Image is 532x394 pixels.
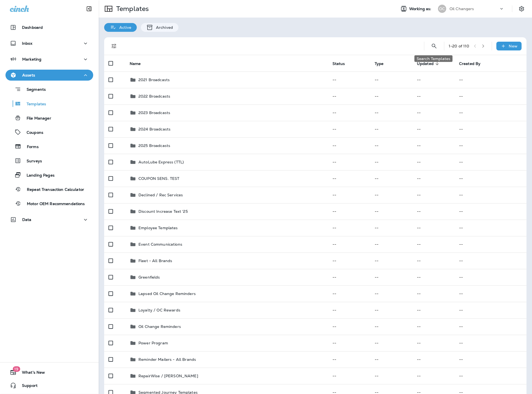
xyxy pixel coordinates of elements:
td: -- [370,351,412,368]
td: -- [455,318,527,335]
p: Segments [21,87,46,93]
button: Data [5,214,93,225]
td: -- [412,236,455,253]
td: -- [455,170,527,187]
td: -- [370,203,412,220]
p: Coupons [21,130,43,135]
span: Name [130,61,148,66]
td: -- [412,269,455,285]
button: Repeat Transaction Calculator [5,183,93,195]
p: Power Program [138,341,168,345]
td: -- [412,104,455,121]
p: Active [116,25,131,30]
td: -- [328,335,370,351]
td: -- [455,104,527,121]
td: -- [328,137,370,154]
span: Status [332,61,345,66]
td: -- [455,121,527,137]
p: Marketing [22,57,41,61]
td: -- [412,253,455,269]
td: -- [328,285,370,302]
td: -- [370,137,412,154]
p: Greenfields [138,275,160,279]
div: OC [438,5,446,13]
td: -- [455,154,527,170]
td: -- [370,318,412,335]
td: -- [455,72,527,88]
p: Forms [21,144,39,150]
td: -- [455,187,527,203]
p: Lapsed Oil Change Reminders [138,291,196,296]
p: RepairWise / [PERSON_NAME] [138,374,198,378]
td: -- [455,88,527,104]
td: -- [370,154,412,170]
td: -- [455,335,527,351]
td: -- [328,88,370,104]
span: Created By [459,61,480,66]
td: -- [455,137,527,154]
td: -- [328,351,370,368]
p: Assets [22,73,35,77]
td: -- [370,302,412,318]
div: Search Templates [414,55,453,62]
p: Loyalty / OC Rewards [138,308,180,312]
button: File Manager [5,112,93,124]
button: Support [5,380,93,391]
td: -- [370,253,412,269]
span: Updated [417,61,441,66]
td: -- [328,121,370,137]
span: Type [375,61,384,66]
button: Templates [5,98,93,109]
p: Surveys [21,159,42,164]
td: -- [370,72,412,88]
td: -- [455,220,527,236]
td: -- [370,88,412,104]
td: -- [412,88,455,104]
span: Support [16,383,38,390]
div: 1 - 20 of 110 [449,44,470,48]
button: Settings [517,4,527,14]
button: Forms [5,141,93,152]
td: -- [455,368,527,384]
td: -- [412,335,455,351]
td: -- [328,253,370,269]
td: -- [412,137,455,154]
span: What's New [16,370,45,377]
button: Marketing [5,54,93,65]
td: -- [455,285,527,302]
p: Reminder Mailers - All Brands [138,357,196,362]
td: -- [412,368,455,384]
p: Discount Increase Text '25 [138,209,188,214]
td: -- [328,302,370,318]
p: Oil Changers [450,7,474,11]
p: 2024 Broadcasts [138,127,170,131]
td: -- [412,187,455,203]
p: Declined / Rec Services [138,193,183,197]
span: 19 [13,366,20,372]
td: -- [370,104,412,121]
td: -- [412,121,455,137]
p: 2025 Broadcasts [138,143,170,148]
p: Oil Change Reminders [138,324,181,329]
td: -- [328,104,370,121]
p: 2023 Broadcasts [138,110,170,115]
button: 19What's New [5,367,93,378]
p: New [509,44,517,48]
td: -- [370,170,412,187]
td: -- [455,236,527,253]
td: -- [455,269,527,285]
span: Working as: [409,7,433,11]
button: Inbox [5,38,93,49]
p: Inbox [22,41,32,46]
td: -- [328,187,370,203]
td: -- [370,236,412,253]
td: -- [412,302,455,318]
button: Filters [109,41,120,52]
p: 2021 Broadcasts [138,78,170,82]
button: Collapse Sidebar [81,3,97,14]
td: -- [370,368,412,384]
p: File Manager [21,116,51,121]
td: -- [370,121,412,137]
td: -- [370,269,412,285]
p: AutoLube Express (TTL) [138,160,184,164]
